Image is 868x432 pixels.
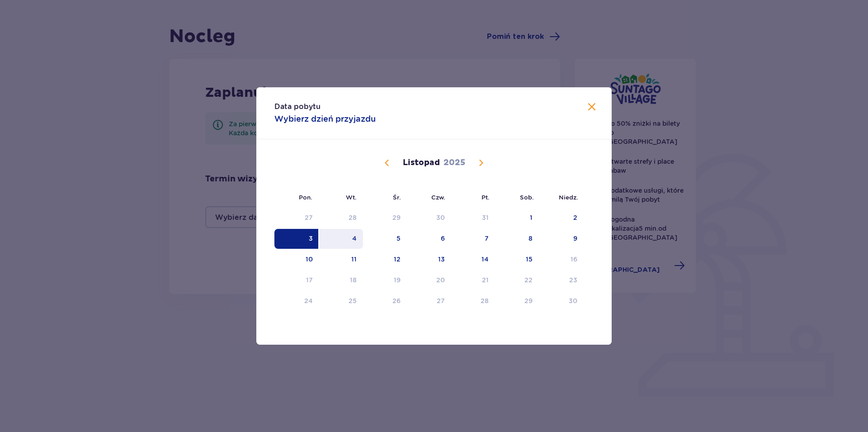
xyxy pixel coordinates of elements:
td: Choose sobota, 8 listopada 2025 as your check-out date. It’s available. [495,229,539,249]
td: Choose wtorek, 4 listopada 2025 as your check-out date. It’s available. [319,229,363,249]
small: Pon. [299,194,312,201]
div: 5 [396,234,401,243]
small: Niedz. [559,194,578,201]
p: Listopad [403,157,440,168]
td: Choose piątek, 7 listopada 2025 as your check-out date. It’s available. [451,229,495,249]
td: Not available. wtorek, 25 listopada 2025 [319,291,363,311]
div: 22 [524,275,533,285]
td: Choose niedziela, 9 listopada 2025 as your check-out date. It’s available. [539,229,584,249]
td: Not available. niedziela, 30 listopada 2025 [539,291,584,311]
td: Not available. niedziela, 23 listopada 2025 [539,271,584,290]
div: 12 [394,255,401,264]
td: Not available. wtorek, 18 listopada 2025 [319,271,363,290]
td: Choose czwartek, 13 listopada 2025 as your check-out date. It’s available. [407,250,452,270]
td: Choose niedziela, 2 listopada 2025 as your check-out date. It’s available. [539,208,584,228]
td: Choose poniedziałek, 27 października 2025 as your check-out date. It’s available. [274,208,319,228]
td: Selected as start date. poniedziałek, 3 listopada 2025 [274,229,319,249]
td: Choose wtorek, 11 listopada 2025 as your check-out date. It’s available. [319,250,363,270]
small: Wt. [346,194,357,201]
td: Choose środa, 5 listopada 2025 as your check-out date. It’s available. [363,229,407,249]
td: Choose sobota, 1 listopada 2025 as your check-out date. It’s available. [495,208,539,228]
td: Not available. niedziela, 16 listopada 2025 [539,250,584,270]
td: Not available. czwartek, 27 listopada 2025 [407,291,452,311]
div: Calendar [256,139,612,327]
div: 20 [436,275,445,285]
div: 3 [309,234,313,243]
td: Choose środa, 29 października 2025 as your check-out date. It’s available. [363,208,407,228]
td: Choose poniedziałek, 10 listopada 2025 as your check-out date. It’s available. [274,250,319,270]
td: Choose środa, 12 listopada 2025 as your check-out date. It’s available. [363,250,407,270]
div: 30 [436,213,445,222]
p: Wybierz dzień przyjazdu [274,114,376,124]
div: 31 [482,213,489,222]
div: 17 [306,275,313,285]
div: 15 [526,255,533,264]
div: 13 [438,255,445,264]
div: 7 [485,234,489,243]
td: Not available. środa, 19 listopada 2025 [363,271,407,290]
p: Data pobytu [274,102,321,112]
div: 8 [528,234,533,243]
td: Not available. poniedziałek, 24 listopada 2025 [274,291,319,311]
td: Choose piątek, 31 października 2025 as your check-out date. It’s available. [451,208,495,228]
td: Not available. piątek, 21 listopada 2025 [451,271,495,290]
td: Choose piątek, 14 listopada 2025 as your check-out date. It’s available. [451,250,495,270]
small: Czw. [431,194,445,201]
div: 6 [441,234,445,243]
td: Not available. sobota, 29 listopada 2025 [495,291,539,311]
td: Not available. poniedziałek, 17 listopada 2025 [274,271,319,290]
div: 28 [349,213,357,222]
small: Pt. [481,194,490,201]
td: Not available. sobota, 22 listopada 2025 [495,271,539,290]
td: Not available. czwartek, 20 listopada 2025 [407,271,452,290]
div: 4 [352,234,357,243]
td: Choose czwartek, 30 października 2025 as your check-out date. It’s available. [407,208,452,228]
div: 21 [482,275,489,285]
div: 29 [392,213,401,222]
td: Not available. piątek, 28 listopada 2025 [451,291,495,311]
div: 1 [530,213,533,222]
small: Śr. [393,194,401,201]
td: Not available. środa, 26 listopada 2025 [363,291,407,311]
td: Choose sobota, 15 listopada 2025 as your check-out date. It’s available. [495,250,539,270]
div: 14 [481,255,489,264]
small: Sob. [520,194,534,201]
div: 10 [306,255,313,264]
td: Choose wtorek, 28 października 2025 as your check-out date. It’s available. [319,208,363,228]
div: 18 [350,275,357,285]
div: 11 [351,255,357,264]
p: 2025 [443,157,465,168]
td: Choose czwartek, 6 listopada 2025 as your check-out date. It’s available. [407,229,452,249]
div: 27 [305,213,313,222]
div: 19 [394,275,401,285]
